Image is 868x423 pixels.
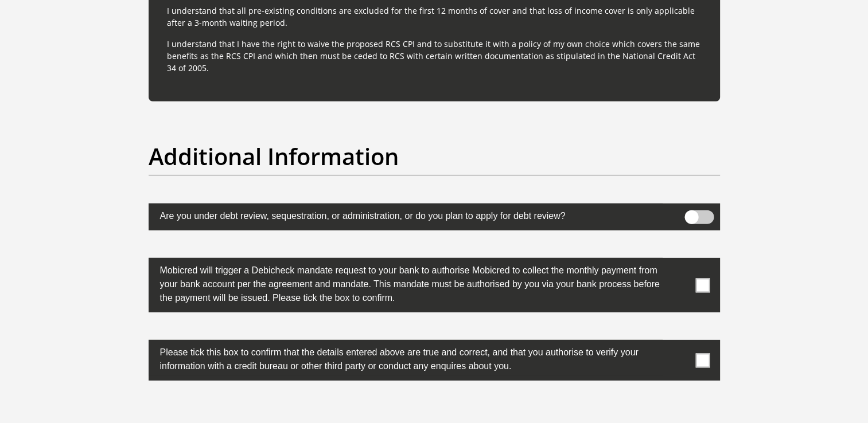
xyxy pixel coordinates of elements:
[167,38,702,74] p: I understand that I have the right to waive the proposed RCS CPI and to substitute it with a poli...
[149,340,663,376] label: Please tick this box to confirm that the details entered above are true and correct, and that you...
[149,258,663,308] label: Mobicred will trigger a Debicheck mandate request to your bank to authorise Mobicred to collect t...
[167,5,702,29] p: I understand that all pre-existing conditions are excluded for the first 12 months of cover and t...
[149,203,663,226] label: Are you under debt review, sequestration, or administration, or do you plan to apply for debt rev...
[149,143,720,170] h2: Additional Information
